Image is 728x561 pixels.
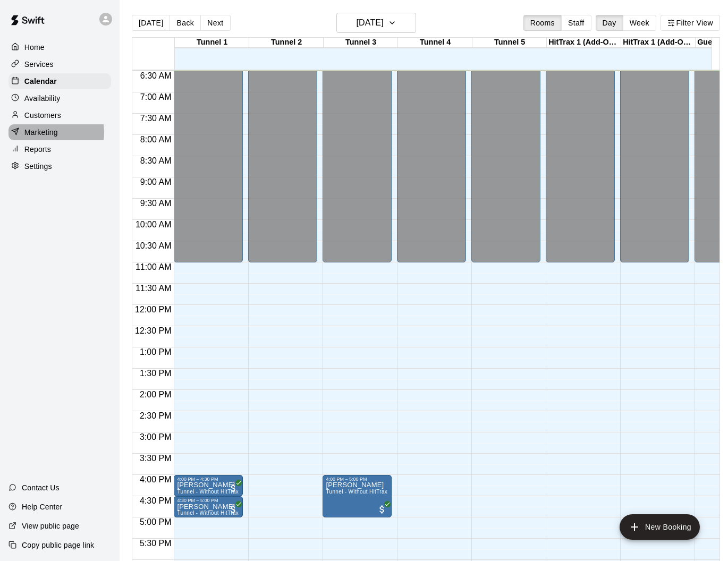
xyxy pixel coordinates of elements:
span: 11:30 AM [133,284,174,293]
span: Tunnel - Without HitTrax [177,510,239,516]
span: 1:30 PM [137,369,174,378]
a: Reports [9,141,111,157]
span: 6:30 AM [138,71,174,80]
p: Calendar [24,76,57,87]
span: All customers have paid [228,504,239,515]
span: 10:00 AM [133,220,174,229]
button: [DATE] [132,15,170,31]
a: Marketing [9,124,111,140]
div: Tunnel 3 [324,38,398,48]
div: HitTrax 1 (Add-On Service) [621,38,696,48]
div: 4:00 PM – 5:00 PM [326,477,388,482]
span: Tunnel - Without HitTrax - Long Tunnel [326,489,424,495]
span: 3:30 PM [137,454,174,463]
span: 8:00 AM [138,135,174,144]
p: Home [24,42,45,53]
div: 4:00 PM – 4:30 PM: Jeremy Fortner [174,475,243,496]
button: Week [623,15,656,31]
button: Day [596,15,623,31]
p: Marketing [24,127,58,138]
span: Tunnel - Without HitTrax [177,489,239,495]
p: Services [24,59,54,70]
div: Tunnel 4 [398,38,472,48]
span: 8:30 AM [138,156,174,165]
a: Availability [9,90,111,106]
p: Contact Us [22,482,60,493]
button: [DATE] [336,13,416,33]
p: Copy public page link [22,540,94,550]
span: All customers have paid [377,504,387,515]
div: 4:30 PM – 5:00 PM [177,498,240,503]
span: 4:00 PM [137,475,174,484]
button: Rooms [523,15,562,31]
button: Staff [561,15,591,31]
p: View public page [22,521,79,531]
button: add [620,514,700,540]
span: 3:00 PM [137,432,174,441]
span: 11:00 AM [133,262,174,271]
p: Reports [24,144,51,155]
div: HitTrax 1 (Add-On Service) [547,38,621,48]
p: Settings [24,161,52,172]
div: 4:00 PM – 4:30 PM [177,477,240,482]
div: Tunnel 2 [249,38,324,48]
span: 12:00 PM [132,305,174,314]
p: Help Center [22,501,62,512]
a: Services [9,56,111,72]
span: 7:30 AM [138,114,174,123]
a: Calendar [9,73,111,89]
div: Tunnel 1 [175,38,249,48]
span: 9:30 AM [138,199,174,208]
span: 5:00 PM [137,517,174,526]
h6: [DATE] [356,15,383,30]
span: 2:30 PM [137,411,174,420]
div: 4:00 PM – 5:00 PM: Brad Cage [323,475,392,517]
div: Tunnel 5 [472,38,547,48]
span: 4:30 PM [137,496,174,505]
span: 2:00 PM [137,390,174,399]
a: Customers [9,107,111,123]
span: 1:00 PM [137,347,174,356]
span: 9:00 AM [138,177,174,186]
p: Customers [24,110,61,121]
p: Availability [24,93,61,104]
span: 12:30 PM [132,326,174,335]
span: All customers have paid [228,483,239,494]
a: Settings [9,158,111,174]
a: Home [9,39,111,55]
button: Back [170,15,201,31]
button: Next [200,15,230,31]
span: 7:00 AM [138,92,174,101]
button: Filter View [661,15,720,31]
span: 10:30 AM [133,241,174,250]
div: 4:30 PM – 5:00 PM: Jeremy Fortner [174,496,243,517]
span: 5:30 PM [137,539,174,548]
